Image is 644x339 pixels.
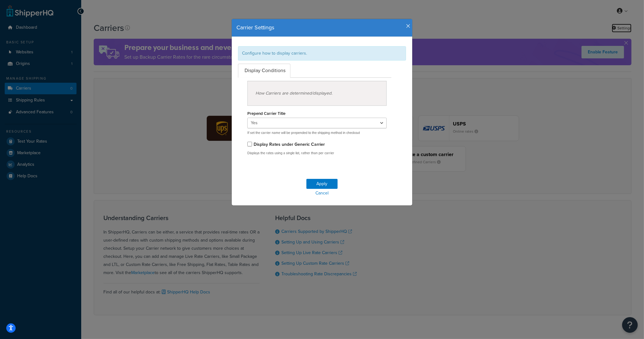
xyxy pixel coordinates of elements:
a: Cancel [232,189,412,198]
label: Display Rates under Generic Carrier [254,141,325,148]
div: How Carriers are determined/displayed. [247,81,387,106]
p: Displays the rates using a single list, rather than per carrier [247,151,387,155]
h4: Carrier Settings [236,24,408,32]
label: Prepend Carrier Title [247,111,285,116]
p: If set the carrier name will be prepended to the shipping method in checkout [247,130,387,135]
input: Display Rates under Generic Carrier [247,142,252,146]
a: Display Conditions [238,64,290,78]
button: Apply [306,179,338,189]
div: Configure how to display carriers. [238,46,406,61]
